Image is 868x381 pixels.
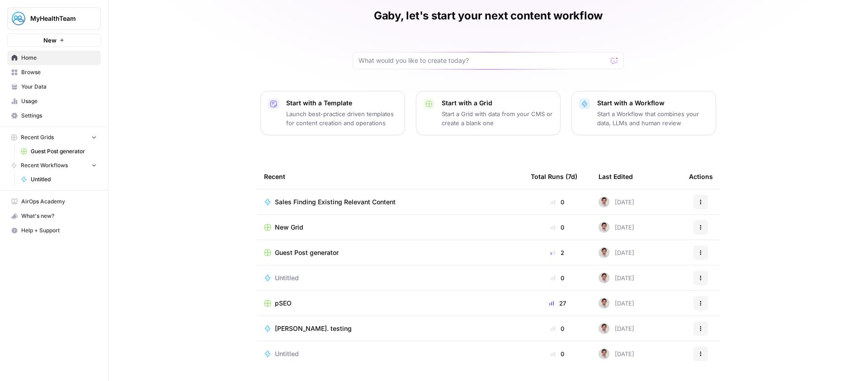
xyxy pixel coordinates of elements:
div: [DATE] [599,247,634,258]
span: MyHealthTeam [30,14,85,23]
img: tdmuw9wfe40fkwq84phcceuazoww [599,298,609,309]
a: Guest Post generator [17,144,101,159]
div: What's new? [8,209,100,223]
span: New Grid [275,223,303,232]
button: Help + Support [7,223,101,238]
img: tdmuw9wfe40fkwq84phcceuazoww [599,348,609,359]
div: 0 [531,198,584,207]
span: Usage [21,97,97,105]
a: [PERSON_NAME]. testing [264,324,516,333]
div: 27 [531,299,584,308]
span: Help + Support [21,226,97,235]
a: Sales Finding Existing Relevant Content [264,198,516,207]
div: [DATE] [599,323,634,334]
a: Untitled [17,172,101,187]
a: New Grid [264,223,516,232]
a: Your Data [7,80,101,94]
p: Start with a Grid [442,99,553,108]
button: New [7,33,101,47]
a: Settings [7,108,101,123]
span: Browse [21,68,97,76]
button: Start with a GridStart a Grid with data from your CMS or create a blank one [416,91,561,135]
span: Untitled [275,273,299,282]
div: 0 [531,223,584,232]
button: What's new? [7,209,101,223]
p: Start with a Workflow [597,99,708,108]
img: MyHealthTeam Logo [10,10,27,27]
span: Untitled [31,175,97,183]
div: 0 [531,349,584,358]
span: pSEO [275,299,292,308]
div: 0 [531,324,584,333]
a: Guest Post generator [264,248,516,257]
a: Untitled [264,273,516,282]
div: Last Edited [599,164,633,189]
a: Usage [7,94,101,108]
div: 0 [531,273,584,282]
button: Start with a TemplateLaunch best-practice driven templates for content creation and operations [260,91,405,135]
input: What would you like to create today? [359,56,607,65]
span: Recent Workflows [21,161,68,169]
div: [DATE] [599,222,634,233]
p: Launch best-practice driven templates for content creation and operations [286,109,397,127]
span: New [43,36,57,45]
img: tdmuw9wfe40fkwq84phcceuazoww [599,323,609,334]
button: Recent Grids [7,131,101,144]
div: [DATE] [599,298,634,309]
button: Start with a WorkflowStart a Workflow that combines your data, LLMs and human review [571,91,716,135]
span: Untitled [275,349,299,358]
a: Browse [7,65,101,80]
h1: Gaby, let's start your next content workflow [374,9,603,23]
span: Guest Post generator [275,248,339,257]
div: [DATE] [599,348,634,359]
p: Start a Workflow that combines your data, LLMs and human review [597,109,708,127]
span: Sales Finding Existing Relevant Content [275,198,396,207]
button: Workspace: MyHealthTeam [7,7,101,30]
a: pSEO [264,299,516,308]
div: Total Runs (7d) [531,164,577,189]
span: [PERSON_NAME]. testing [275,324,352,333]
img: tdmuw9wfe40fkwq84phcceuazoww [599,222,609,233]
div: [DATE] [599,197,634,207]
p: Start with a Template [286,99,397,108]
div: Recent [264,164,516,189]
div: [DATE] [599,273,634,283]
a: Untitled [264,349,516,358]
img: tdmuw9wfe40fkwq84phcceuazoww [599,247,609,258]
div: 2 [531,248,584,257]
img: tdmuw9wfe40fkwq84phcceuazoww [599,197,609,207]
button: Recent Workflows [7,159,101,172]
a: AirOps Academy [7,194,101,209]
span: Your Data [21,83,97,91]
span: Home [21,54,97,62]
div: Actions [689,164,713,189]
span: Settings [21,112,97,120]
span: AirOps Academy [21,198,97,206]
span: Guest Post generator [31,147,97,155]
img: tdmuw9wfe40fkwq84phcceuazoww [599,273,609,283]
p: Start a Grid with data from your CMS or create a blank one [442,109,553,127]
a: Home [7,51,101,65]
span: Recent Grids [21,133,54,141]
